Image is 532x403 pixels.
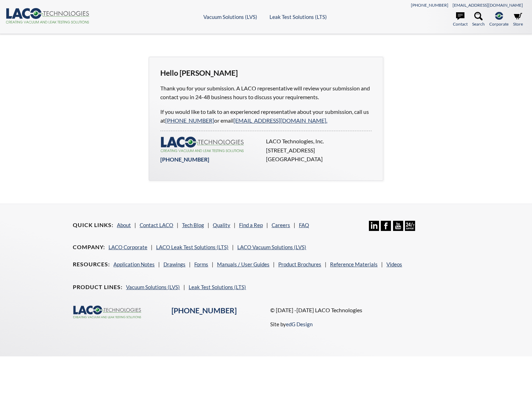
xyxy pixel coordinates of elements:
[405,226,415,232] a: 24/7 Support
[299,222,309,228] a: FAQ
[156,244,229,250] a: LACO Leak Test Solutions (LTS)
[270,320,313,328] p: Site by
[233,117,327,124] a: [EMAIL_ADDRESS][DOMAIN_NAME].
[269,14,327,20] a: Leak Test Solutions (LTS)
[126,284,180,290] a: Vacuum Solutions (LVS)
[73,244,105,251] h4: Company
[73,261,110,268] h4: Resources
[203,14,257,20] a: Vacuum Solutions (LVS)
[239,222,263,228] a: Find a Rep
[213,222,230,228] a: Quality
[165,117,214,124] a: [PHONE_NUMBER]
[163,261,185,267] a: Drawings
[472,12,485,27] a: Search
[73,221,113,229] h4: Quick Links
[272,222,290,228] a: Careers
[108,244,147,250] a: LACO Corporate
[189,284,246,290] a: Leak Test Solutions (LTS)
[140,222,173,228] a: Contact LACO
[160,68,372,78] h3: Hello [PERSON_NAME]
[171,306,237,315] a: [PHONE_NUMBER]
[160,84,372,102] p: Thank you for your submission. A LACO representative will review your submission and contact you ...
[266,137,367,164] p: LACO Technologies, Inc. [STREET_ADDRESS] [GEOGRAPHIC_DATA]
[160,156,209,163] a: [PHONE_NUMBER]
[113,261,155,267] a: Application Notes
[160,137,244,152] img: LACO-technologies-logo-332f5733453eebdf26714ea7d5b5907d645232d7be7781e896b464cb214de0d9.svg
[270,306,459,315] p: © [DATE] -[DATE] LACO Technologies
[489,21,509,27] span: Corporate
[117,222,131,228] a: About
[182,222,204,228] a: Tech Blog
[194,261,208,267] a: Forms
[160,107,372,125] p: If you would like to talk to an experienced representative about your submission, call us at or e...
[217,261,269,267] a: Manuals / User Guides
[73,284,122,291] h4: Product Lines
[453,12,468,27] a: Contact
[513,12,523,27] a: Store
[330,261,378,267] a: Reference Materials
[386,261,402,267] a: Videos
[278,261,321,267] a: Product Brochures
[453,2,523,8] a: [EMAIL_ADDRESS][DOMAIN_NAME]
[411,2,448,8] a: [PHONE_NUMBER]
[286,321,313,327] a: edG Design
[237,244,306,250] a: LACO Vacuum Solutions (LVS)
[405,221,415,231] img: 24/7 Support Icon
